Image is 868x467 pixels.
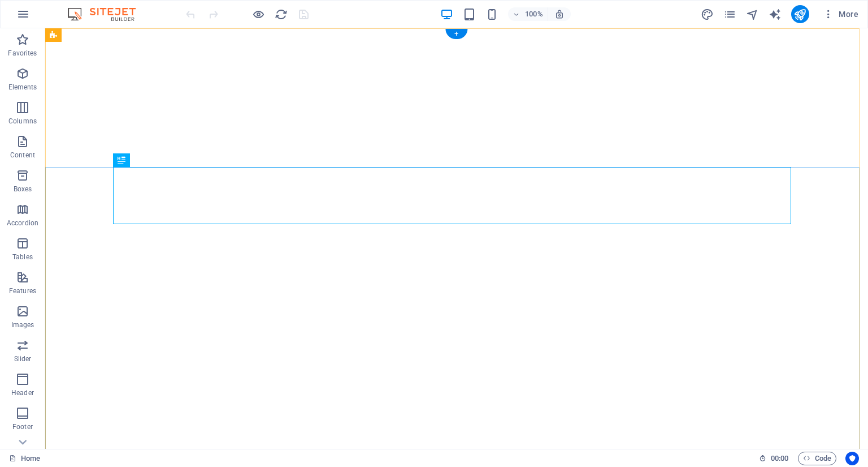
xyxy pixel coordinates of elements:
p: Footer [12,422,33,431]
p: Accordion [7,218,38,228]
p: Columns [8,117,37,126]
p: Elements [8,83,37,92]
h6: 100% [525,7,543,21]
button: publish [791,5,809,23]
button: design [701,7,714,21]
p: Content [10,151,35,160]
p: Boxes [14,185,32,194]
button: Click here to leave preview mode and continue editing [251,7,265,21]
i: Navigator [746,8,759,21]
div: + [445,29,467,39]
p: Images [11,320,34,329]
span: : [779,454,780,462]
a: Click to cancel selection. Double-click to open Pages [9,452,40,465]
i: On resize automatically adjust zoom level to fit chosen device. [554,9,565,19]
i: Reload page [275,8,288,21]
button: navigator [746,7,759,21]
button: Usercentrics [845,452,859,465]
button: More [818,5,863,23]
i: Design (Ctrl+Alt+Y) [701,8,714,21]
span: Code [803,452,831,465]
button: Code [798,452,836,465]
p: Tables [12,252,33,262]
button: pages [723,7,737,21]
span: More [823,8,858,20]
span: 00 00 [771,452,788,465]
h6: Session time [759,452,789,465]
button: text_generator [769,7,782,21]
p: Features [9,286,36,295]
p: Slider [14,354,32,363]
button: 100% [508,7,548,21]
p: Favorites [8,49,37,58]
i: Publish [793,8,806,21]
i: Pages (Ctrl+Alt+S) [723,8,736,21]
button: reload [274,7,288,21]
i: AI Writer [769,8,782,21]
img: Editor Logo [65,7,150,21]
p: Header [11,388,34,397]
